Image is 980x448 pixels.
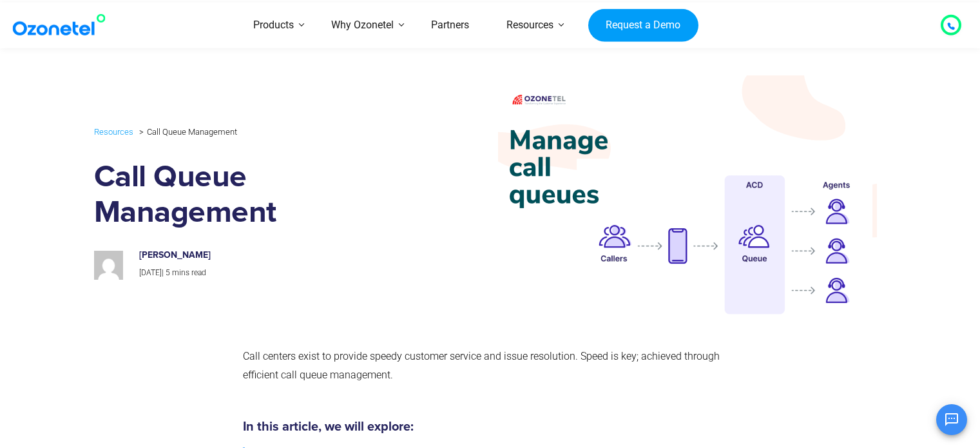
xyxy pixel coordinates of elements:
[412,3,488,48] a: Partners
[936,404,967,435] button: Open chat
[94,160,425,231] h1: Call Queue Management
[136,124,237,140] li: Call Queue Management
[139,266,411,280] p: |
[94,251,123,280] img: 4b37bf29a85883ff6b7148a8970fe41aab027afb6e69c8ab3d6dde174307cbd0
[139,250,411,261] h6: [PERSON_NAME]
[235,3,312,48] a: Products
[243,420,732,433] h5: In this article, we will explore:
[488,3,572,48] a: Resources
[243,347,732,385] p: Call centers exist to provide speedy customer service and issue resolution. Speed is key; achieve...
[94,124,133,139] a: Resources
[139,268,162,277] span: [DATE]
[172,268,206,277] span: mins read
[312,3,412,48] a: Why Ozonetel
[588,8,698,42] a: Request a Demo
[166,268,170,277] span: 5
